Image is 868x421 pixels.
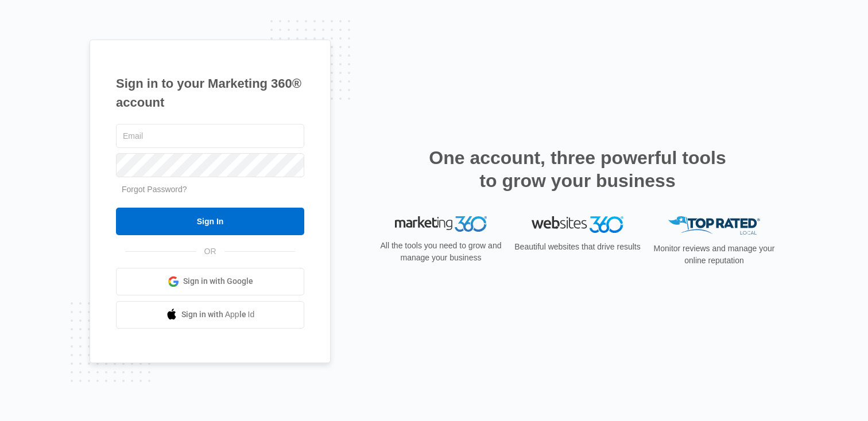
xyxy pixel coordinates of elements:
img: Marketing 360 [395,216,487,232]
a: Forgot Password? [122,185,187,194]
img: Websites 360 [532,216,623,233]
span: Sign in with Google [183,275,253,287]
input: Sign In [116,208,304,235]
img: Top Rated Local [668,216,760,235]
a: Sign in with Apple Id [116,301,304,329]
span: Sign in with Apple Id [181,309,255,321]
a: Sign in with Google [116,268,304,295]
p: Monitor reviews and manage your online reputation [650,243,778,267]
input: Email [116,124,304,148]
h2: One account, three powerful tools to grow your business [425,146,730,192]
p: All the tools you need to grow and manage your business [377,240,505,264]
span: OR [196,245,224,258]
p: Beautiful websites that drive results [513,241,642,253]
h1: Sign in to your Marketing 360® account [116,74,304,112]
